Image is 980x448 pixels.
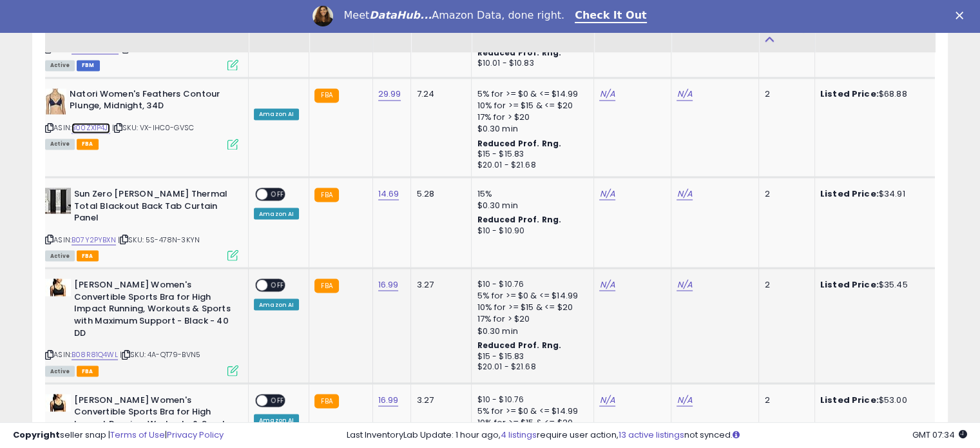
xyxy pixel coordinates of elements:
[912,429,967,441] span: 2025-09-6 07:34 GMT
[764,188,804,199] div: 2
[477,47,561,58] b: Reduced Prof. Rng.
[477,58,584,69] div: $10.01 - $10.83
[77,139,99,150] span: FBA
[764,88,804,100] div: 2
[118,234,200,244] span: | SKU: 5S-478N-3KYN
[820,278,927,290] div: $35.45
[72,122,110,133] a: B00ZX1P4JI
[112,122,194,133] span: | SKU: VX-IHC0-GVSC
[45,88,66,114] img: 41rnM68KuUL._SL40_.jpg
[45,394,71,411] img: 31A04ISNepL._SL40_.jpg
[477,339,561,350] b: Reduced Prof. Rng.
[74,188,231,227] b: Sun Zero [PERSON_NAME] Thermal Total Blackout Back Tab Curtain Panel
[764,394,804,405] div: 2
[416,188,461,199] div: 5.28
[314,88,338,102] small: FBA
[477,213,561,224] b: Reduced Prof. Rng.
[477,199,584,211] div: $0.30 min
[72,349,118,360] a: B08R81Q4WL
[254,108,299,120] div: Amazon AI
[477,100,584,112] div: 10% for >= $15 & <= $20
[677,187,692,200] a: N/A
[477,351,584,362] div: $15 - $15.83
[416,6,466,34] div: Fulfillment Cost
[77,365,99,376] span: FBA
[416,88,461,100] div: 7.24
[45,60,75,71] span: All listings currently available for purchase on Amazon
[956,12,968,19] div: Close
[45,9,238,69] div: ASIN:
[599,187,615,200] a: N/A
[416,394,461,405] div: 3.27
[74,278,231,342] b: [PERSON_NAME] Women's Convertible Sports Bra for High Impact Running, Workouts & Sports with Maxi...
[45,88,238,148] div: ASIN:
[575,9,647,23] a: Check It Out
[70,88,226,115] b: Natori Women's Feathers Contour Plunge, Midnight, 34D
[764,278,804,290] div: 2
[254,208,299,219] div: Amazon AI
[677,393,692,406] a: N/A
[599,393,615,406] a: N/A
[77,60,100,71] span: FBM
[267,189,288,200] span: OFF
[72,234,116,245] a: B07Y2PYBXN
[110,429,165,441] a: Terms of Use
[820,394,927,405] div: $53.00
[45,188,71,213] img: 41dsmwwvSOL._SL40_.jpg
[477,361,584,372] div: $20.01 - $21.68
[477,123,584,135] div: $0.30 min
[820,188,927,199] div: $34.91
[120,349,200,359] span: | SKU: 4A-QT79-BVN5
[619,429,684,441] a: 13 active listings
[378,88,401,101] a: 29.99
[45,250,75,261] span: All listings currently available for purchase on Amazon
[477,160,584,171] div: $20.01 - $21.68
[477,394,584,405] div: $10 - $10.76
[77,250,99,261] span: FBA
[45,139,75,150] span: All listings currently available for purchase on Amazon
[820,88,927,100] div: $68.88
[45,188,238,259] div: ASIN:
[267,280,288,291] span: OFF
[378,187,399,200] a: 14.69
[599,278,615,291] a: N/A
[378,278,399,291] a: 16.99
[599,88,615,101] a: N/A
[820,88,879,100] b: Listed Price:
[477,325,584,336] div: $0.30 min
[45,278,71,296] img: 31A04ISNepL._SL40_.jpg
[820,393,879,405] b: Listed Price:
[477,278,584,289] div: $10 - $10.76
[267,394,288,405] span: OFF
[677,278,692,291] a: N/A
[167,429,224,441] a: Privacy Policy
[764,6,809,34] div: Fulfillable Quantity
[343,9,564,22] div: Meet Amazon Data, done right.
[477,405,584,416] div: 5% for >= $0 & <= $14.99
[312,6,333,26] img: Profile image for Georgie
[369,9,432,21] i: DataHub...
[314,394,338,408] small: FBA
[347,429,967,442] div: Last InventoryLab Update: 1 hour ago, require user action, not synced.
[314,188,338,202] small: FBA
[13,429,60,441] strong: Copyright
[477,149,584,160] div: $15 - $15.83
[378,393,399,406] a: 16.99
[45,365,75,376] span: All listings currently available for purchase on Amazon
[820,278,879,290] b: Listed Price:
[677,88,692,101] a: N/A
[477,138,561,149] b: Reduced Prof. Rng.
[45,278,238,374] div: ASIN:
[477,188,584,199] div: 15%
[477,301,584,313] div: 10% for >= $15 & <= $20
[254,298,299,310] div: Amazon AI
[477,112,584,123] div: 17% for > $20
[314,278,338,293] small: FBA
[477,88,584,100] div: 5% for >= $0 & <= $14.99
[416,278,461,290] div: 3.27
[477,225,584,236] div: $10 - $10.90
[477,313,584,324] div: 17% for > $20
[820,187,879,199] b: Listed Price:
[501,429,537,441] a: 4 listings
[13,429,224,442] div: seller snap | |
